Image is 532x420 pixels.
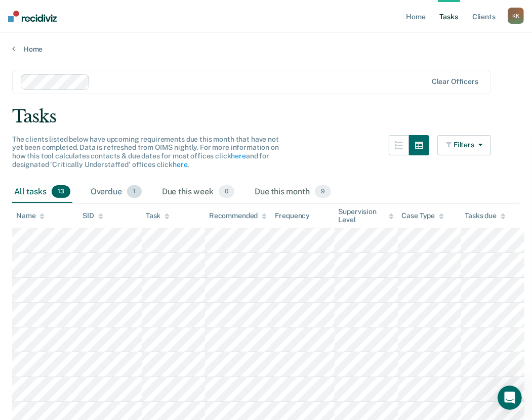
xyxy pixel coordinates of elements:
div: Case Type [402,212,444,220]
span: The clients listed below have upcoming requirements due this month that have not yet been complet... [12,135,279,169]
div: All tasks13 [12,181,72,203]
span: 0 [219,185,234,198]
div: Clear officers [432,77,478,86]
span: 13 [52,185,70,198]
div: Due this week0 [160,181,236,203]
div: Tasks [12,106,520,127]
div: Supervision Level [339,207,394,225]
div: Tasks due [465,212,506,220]
span: 1 [127,185,142,198]
iframe: Intercom live chat [498,386,522,410]
div: SID [83,212,103,220]
a: here [173,160,187,169]
img: Recidiviz [8,11,57,22]
div: Task [146,212,170,220]
div: Due this month9 [253,181,333,203]
a: Home [12,45,520,54]
button: KK [508,8,524,24]
div: K K [508,8,524,24]
button: Filters [437,135,491,155]
div: Recommended [209,212,267,220]
span: 9 [315,185,331,198]
div: Name [16,212,45,220]
div: Overdue1 [89,181,144,203]
a: here [231,152,245,160]
div: Frequency [275,212,310,220]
